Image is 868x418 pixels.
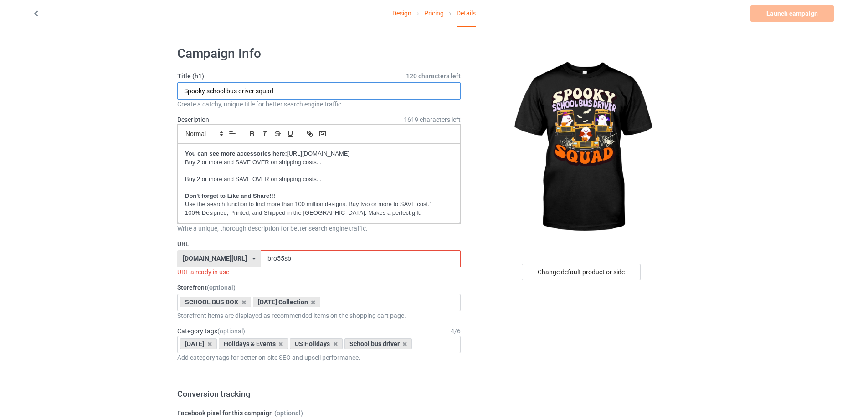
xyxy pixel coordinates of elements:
[457,0,476,27] div: Details
[177,311,461,320] div: Storefront items are displayed as recommended items on the shopping cart page.
[177,224,461,233] div: Write a unique, thorough description for better search engine traffic.
[219,338,288,349] div: Holidays & Events
[424,0,444,26] a: Pricing
[344,338,412,349] div: School bus driver
[183,255,247,262] div: [DOMAIN_NAME][URL]
[392,0,411,26] a: Design
[177,353,461,362] div: Add category tags for better on-site SEO and upsell performance.
[217,327,245,335] span: (optional)
[177,408,461,418] label: Facebook pixel for this campaign
[522,264,641,280] div: Change default product or side
[177,45,461,62] h1: Campaign Info
[177,71,461,81] label: Title (h1)
[177,239,461,248] label: URL
[177,267,461,277] div: URL already in use
[290,338,343,349] div: US Holidays
[185,158,453,167] p: Buy 2 or more and SAVE OVER on shipping costs. .
[253,297,321,307] div: [DATE] Collection
[274,409,303,417] span: (optional)
[180,338,217,349] div: [DATE]
[185,175,453,184] p: Buy 2 or more and SAVE OVER on shipping costs. .
[177,100,461,109] div: Create a catchy, unique title for better search engine traffic.
[177,283,461,292] label: Storefront
[177,116,209,123] label: Description
[207,284,236,291] span: (optional)
[185,150,287,157] strong: You can see more accessories here:
[185,200,453,209] p: Use the search function to find more than 100 million designs. Buy two or more to SAVE cost."
[406,71,461,81] span: 120 characters left
[185,209,453,217] p: 100% Designed, Printed, and Shipped in the [GEOGRAPHIC_DATA]. Makes a perfect gift.
[180,297,251,307] div: SCHOOL BUS BOX
[177,388,461,399] h3: Conversion tracking
[404,115,461,124] span: 1619 characters left
[177,327,245,336] label: Category tags
[451,327,461,336] div: 4 / 6
[185,192,275,199] strong: Don't forget to Like and Share!!!
[185,150,453,158] p: [URL][DOMAIN_NAME]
